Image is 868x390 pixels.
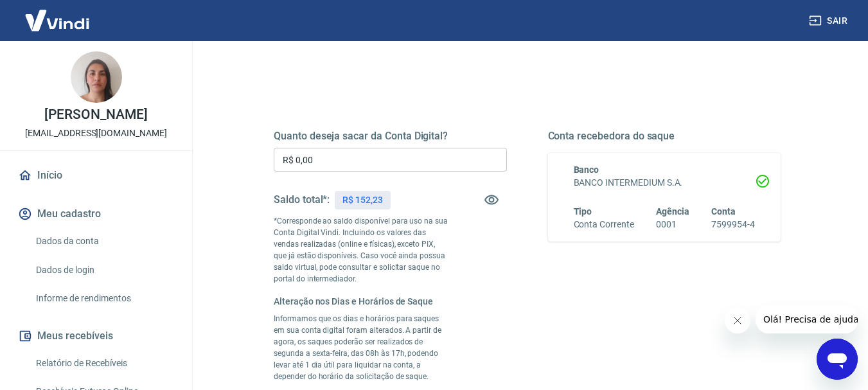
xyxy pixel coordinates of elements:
h5: Quanto deseja sacar da Conta Digital? [274,130,507,143]
span: Conta [711,206,736,217]
button: Sair [806,9,853,33]
span: Olá! Precisa de ajuda? [8,9,108,19]
iframe: Mensagem da empresa [756,305,858,333]
p: R$ 152,23 [342,193,383,207]
p: Informamos que os dias e horários para saques em sua conta digital foram alterados. A partir de a... [274,313,448,382]
h6: Conta Corrente [574,218,634,231]
h5: Conta recebedora do saque [548,130,781,143]
p: [PERSON_NAME] [44,108,147,121]
h5: Saldo total*: [274,193,330,206]
span: Agência [656,206,689,217]
button: Meu cadastro [15,200,177,228]
button: Meus recebíveis [15,322,177,350]
a: Relatório de Recebíveis [31,350,177,377]
h6: Alteração nos Dias e Horários de Saque [274,295,448,308]
span: Tipo [574,206,592,217]
iframe: Fechar mensagem [725,308,750,333]
a: Dados da conta [31,228,177,254]
img: 4557e58c-3c03-4503-9e61-a1272c5c4d3a.jpeg [71,51,122,103]
a: Dados de login [31,257,177,283]
h6: 0001 [656,218,689,231]
p: [EMAIL_ADDRESS][DOMAIN_NAME] [25,127,167,140]
p: *Corresponde ao saldo disponível para uso na sua Conta Digital Vindi. Incluindo os valores das ve... [274,215,448,285]
img: Vindi [15,1,99,40]
span: Banco [574,164,599,175]
iframe: Botão para abrir a janela de mensagens [817,339,858,380]
h6: BANCO INTERMEDIUM S.A. [574,176,756,190]
h6: 7599954-4 [711,218,755,231]
a: Início [15,161,177,190]
a: Informe de rendimentos [31,285,177,312]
